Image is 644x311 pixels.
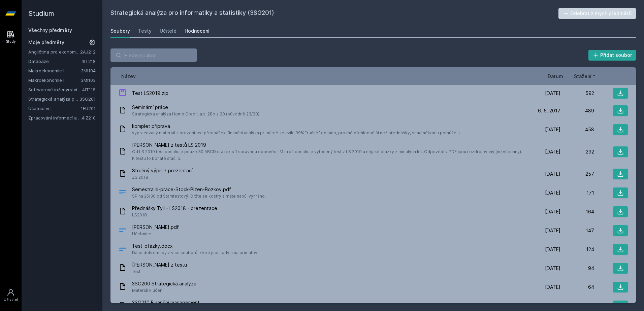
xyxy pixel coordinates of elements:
[545,227,560,234] span: [DATE]
[28,39,64,46] span: Moje předměty
[132,205,217,212] span: Přednášky Tyll - LS2018 - prezentace
[545,171,560,177] span: [DATE]
[558,8,636,19] button: Odebrat z mých předmětů
[132,193,266,200] span: SP na 25/30 od Štamfestový! Držte se kostry a máte napůl vyhráno.
[28,27,72,33] a: Všechny předměty
[560,107,594,114] div: 489
[119,188,127,198] div: PDF
[560,171,594,177] div: 257
[545,284,560,290] span: [DATE]
[28,114,82,121] a: Zpracování informací a znalostí
[560,208,594,215] div: 164
[132,148,524,162] span: Od LS 2019 test obsahuje pouze 30 ABCD otázek s 1 správnou odpovědí. Matroš obsahuje vyfocený tes...
[545,208,560,215] span: [DATE]
[132,167,193,174] span: Stručný výpis z prezentací
[1,285,20,306] a: Uživatel
[574,73,597,80] button: Stažení
[560,303,594,309] div: 55
[81,77,96,83] a: 3MI103
[28,77,81,83] a: Makroekonomie I
[588,50,636,61] button: Přidat soubor
[110,24,130,38] a: Soubory
[28,86,82,93] a: Softwarové inženýrství
[138,28,152,34] div: Testy
[132,90,168,97] span: Test LS2019.zip
[560,227,594,234] div: 147
[132,130,460,136] span: vypracovaný materiál z prezentace přednášek, finanční analýza primárně ze cvik, 99% "ručně" opsán...
[81,106,96,111] a: 1FU201
[28,67,81,74] a: Makroekonomie I
[574,73,591,80] span: Stažení
[81,68,96,73] a: 3MI104
[160,28,176,34] div: Učitelé
[28,58,82,65] a: Databáze
[560,246,594,253] div: 124
[160,24,176,38] a: Učitelé
[82,59,96,64] a: 4IT218
[132,212,217,218] span: LS2018
[185,28,210,34] div: Hodnocení
[548,73,563,80] button: Datum
[560,148,594,155] div: 292
[1,27,20,47] a: Study
[560,265,594,272] div: 94
[538,107,560,114] span: 6. 5. 2017
[82,115,96,120] a: 4IZ210
[132,186,266,193] span: Semestralni-prace-Stock-Plzen-Bozkov.pdf
[80,49,96,55] a: 2AJ212
[560,90,594,97] div: 592
[560,189,594,196] div: 171
[110,48,197,62] input: Hledej soubor
[121,73,136,80] button: Název
[545,303,560,309] span: [DATE]
[132,280,196,287] span: 3SG200 Strategická analýza
[545,148,560,155] span: [DATE]
[28,48,80,55] a: Angličtina pro ekonomická studia 2 (B2/C1)
[132,268,187,275] span: Test
[560,126,594,133] div: 458
[119,226,127,236] div: PDF
[545,126,560,133] span: [DATE]
[132,224,179,231] span: [PERSON_NAME].pdf
[119,89,127,98] div: ZIP
[545,265,560,272] span: [DATE]
[79,96,96,102] a: 3SG201
[132,104,259,111] span: Seminární práce
[82,87,96,92] a: 4IT115
[132,243,259,249] span: Test_otázky.docx
[110,8,558,19] h2: Strategická analýza pro informatiky a statistiky (3SG201)
[110,28,130,34] div: Soubory
[132,287,196,294] span: Materiál k učení II
[132,231,179,237] span: Učebnice
[132,111,259,117] span: Strategická analýza Home Credit, a.s. 28b z 30 (původně 23/30)
[545,189,560,196] span: [DATE]
[132,174,193,181] span: ZS 2018
[185,24,210,38] a: Hodnocení
[132,142,524,148] span: [PERSON_NAME] z testů LS 2019
[6,39,16,44] div: Study
[132,123,460,130] span: komplet příprava
[545,90,560,97] span: [DATE]
[138,24,152,38] a: Testy
[4,297,18,302] div: Uživatel
[119,245,127,254] div: DOCX
[132,262,187,268] span: [PERSON_NAME] z testu
[560,284,594,290] div: 64
[28,96,79,102] a: Strategická analýza pro informatiky a statistiky
[132,299,200,306] span: 3SG210 Finanční management
[545,246,560,253] span: [DATE]
[132,249,259,256] span: Dáno dohromady z více souborů, které jsou tady a na primátovi.
[28,105,81,112] a: Účetnictví I.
